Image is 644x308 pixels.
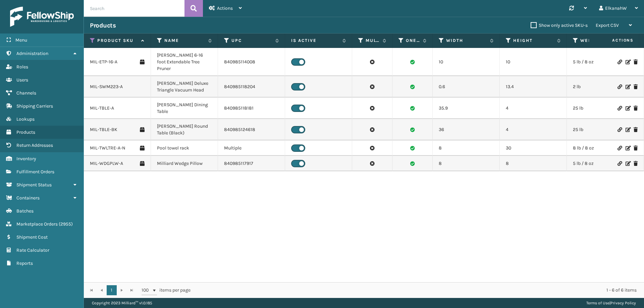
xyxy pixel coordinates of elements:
[634,161,638,166] i: Delete
[626,106,630,111] i: Edit
[567,48,634,76] td: 5 lb / 8 oz
[626,60,630,64] i: Edit
[433,140,500,156] td: 8
[16,182,52,188] span: Shipment Status
[513,38,554,44] label: Height
[231,38,272,44] label: UPC
[218,76,285,98] td: 840985118204
[634,106,638,111] i: Delete
[218,140,285,156] td: Multiple
[90,126,117,133] a: MIL-TBLE-BK
[618,127,622,132] i: Link Product
[16,195,40,201] span: Containers
[567,140,634,156] td: 8 lb / 8 oz
[626,146,630,150] i: Edit
[567,76,634,98] td: 2 lb
[107,285,117,295] a: 1
[142,287,152,294] span: 100
[16,142,53,148] span: Return Addresses
[218,98,285,119] td: 840985118181
[16,169,54,175] span: Fulfillment Orders
[200,287,637,294] div: 1 - 6 of 6 items
[218,156,285,171] td: 840985117917
[634,60,638,64] i: Delete
[433,119,500,140] td: 36
[97,38,138,44] label: Product SKU
[218,119,285,140] td: 840985124618
[610,301,636,305] a: Privacy Policy
[10,7,74,27] img: logo
[16,129,35,135] span: Products
[406,38,420,44] label: One Per Box
[618,84,622,89] i: Link Product
[16,51,48,56] span: Administration
[90,21,116,29] h3: Products
[567,156,634,171] td: 5 lb / 8 oz
[151,119,218,140] td: [PERSON_NAME] Round Table (Black)
[433,48,500,76] td: 10
[217,5,233,11] span: Actions
[90,160,123,167] a: MIL-WDGPLW-A
[591,35,638,46] span: Actions
[16,90,36,96] span: Channels
[567,98,634,119] td: 25 lb
[16,77,28,83] span: Users
[626,84,630,89] i: Edit
[618,60,622,64] i: Link Product
[618,146,622,150] i: Link Product
[580,38,621,44] label: Weight
[59,221,73,227] span: ( 2955 )
[151,140,218,156] td: Pool towel rack
[16,221,58,227] span: Marketplace Orders
[142,285,191,295] span: items per page
[634,127,638,132] i: Delete
[16,260,33,266] span: Reports
[16,208,34,214] span: Batches
[500,76,567,98] td: 13.4
[16,116,35,122] span: Lookups
[151,98,218,119] td: [PERSON_NAME] Dining Table
[618,106,622,111] i: Link Product
[16,234,48,240] span: Shipment Cost
[164,38,205,44] label: Name
[626,161,630,166] i: Edit
[500,119,567,140] td: 4
[586,298,636,308] div: |
[596,22,619,28] span: Export CSV
[16,247,49,253] span: Rate Calculator
[567,119,634,140] td: 25 lb
[218,48,285,76] td: 840985114008
[500,48,567,76] td: 10
[634,84,638,89] i: Delete
[291,38,339,44] label: Is Active
[151,48,218,76] td: [PERSON_NAME] 6-16 foot Extendable Tree Pruner
[16,156,36,162] span: Inventory
[15,37,27,43] span: Menu
[531,22,588,28] label: Show only active SKU-s
[634,146,638,150] i: Delete
[433,98,500,119] td: 35.9
[151,156,218,171] td: Milliard Wedge Pillow
[433,156,500,171] td: 8
[446,38,487,44] label: Width
[16,103,53,109] span: Shipping Carriers
[433,76,500,98] td: 0.6
[626,127,630,132] i: Edit
[151,76,218,98] td: [PERSON_NAME] Deluxe Triangle Vacuum Head
[16,64,28,70] span: Roles
[500,98,567,119] td: 4
[586,301,609,305] a: Terms of Use
[90,83,123,90] a: MIL-SWM223-A
[90,59,117,65] a: MIL-ETP-16-A
[500,156,567,171] td: 8
[618,161,622,166] i: Link Product
[90,145,125,151] a: MIL-TWLTRE-A-N
[366,38,379,44] label: Multi Packaged
[500,140,567,156] td: 30
[90,105,114,112] a: MIL-TBLE-A
[92,298,152,308] p: Copyright 2023 Milliard™ v 1.0.185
